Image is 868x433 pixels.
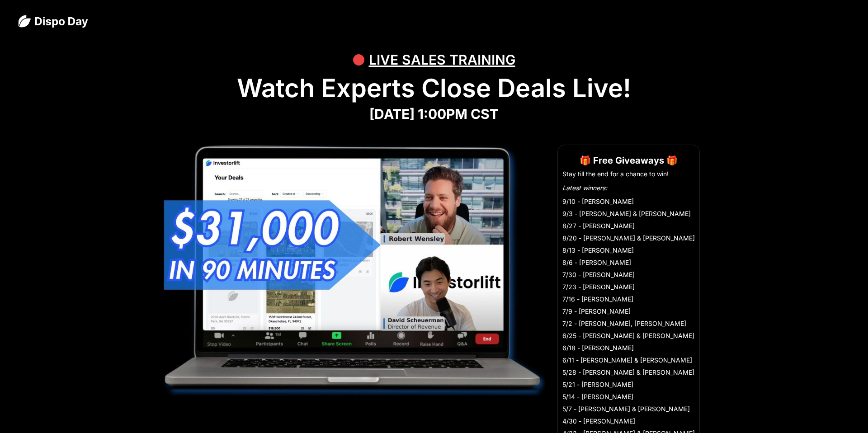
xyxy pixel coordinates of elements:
h1: Watch Experts Close Deals Live! [18,73,850,104]
li: Stay till the end for a chance to win! [562,169,695,179]
strong: 🎁 Free Giveaways 🎁 [580,155,678,166]
strong: [DATE] 1:00PM CST [369,106,499,122]
em: Latest winners: [562,184,607,192]
div: LIVE SALES TRAINING [369,46,515,73]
